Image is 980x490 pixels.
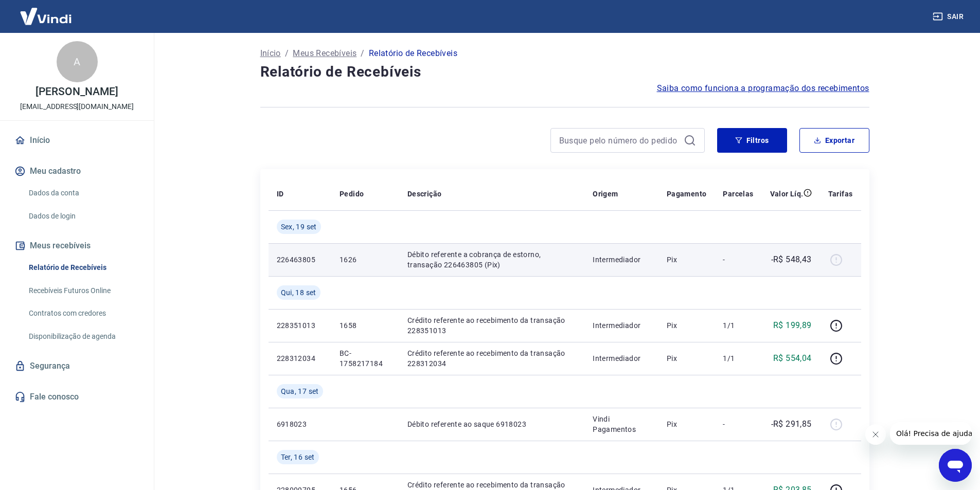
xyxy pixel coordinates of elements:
a: Contratos com credores [25,303,141,324]
span: Qua, 17 set [281,386,319,396]
p: Pix [667,255,707,265]
button: Meus recebíveis [12,234,141,257]
span: Ter, 16 set [281,452,315,462]
button: Meu cadastro [12,160,141,183]
p: Pagamento [667,189,707,199]
p: 1/1 [723,320,753,331]
p: Parcelas [723,189,753,199]
p: Relatório de Recebíveis [369,47,457,60]
input: Busque pelo número do pedido [559,133,680,148]
p: BC-1758217184 [340,348,391,369]
p: Pedido [340,189,364,199]
button: Filtros [717,128,787,153]
p: 6918023 [277,419,323,429]
iframe: Botão para abrir a janela de mensagens [939,449,972,482]
p: Pix [667,419,707,429]
a: Meus Recebíveis [293,47,357,60]
a: Dados da conta [25,183,141,204]
img: Vindi [12,1,79,32]
p: Crédito referente ao recebimento da transação 228312034 [407,348,576,369]
span: Olá! Precisa de ajuda? [6,7,86,15]
a: Início [260,47,281,60]
p: / [285,47,289,60]
p: - [723,255,753,265]
p: R$ 554,04 [773,352,812,365]
span: Qui, 18 set [281,287,316,298]
iframe: Mensagem da empresa [890,422,972,445]
p: -R$ 291,85 [771,418,812,430]
p: Pix [667,353,707,364]
p: Pix [667,320,707,331]
h4: Relatório de Recebíveis [260,62,869,82]
a: Relatório de Recebíveis [25,257,141,278]
p: Intermediador [593,320,650,331]
iframe: Fechar mensagem [865,424,886,445]
a: Fale conosco [12,386,141,408]
p: [PERSON_NAME] [35,86,118,97]
p: Valor Líq. [770,189,804,199]
p: Intermediador [593,353,650,364]
p: Débito referente a cobrança de estorno, transação 226463805 (Pix) [407,249,576,270]
p: 228351013 [277,320,323,331]
a: Disponibilização de agenda [25,326,141,347]
p: 1658 [340,320,391,331]
p: - [723,419,753,429]
p: Intermediador [593,255,650,265]
a: Dados de login [25,206,141,227]
p: 1626 [340,255,391,265]
p: Descrição [407,189,442,199]
p: Débito referente ao saque 6918023 [407,419,576,429]
a: Recebíveis Futuros Online [25,280,141,301]
p: R$ 199,89 [773,319,812,332]
p: Tarifas [828,189,853,199]
a: Segurança [12,355,141,377]
p: Crédito referente ao recebimento da transação 228351013 [407,315,576,336]
a: Saiba como funciona a programação dos recebimentos [657,82,869,95]
div: A [57,41,98,82]
p: Vindi Pagamentos [593,414,650,434]
p: 1/1 [723,353,753,364]
p: ID [277,189,284,199]
a: Início [12,129,141,152]
button: Sair [931,7,968,26]
p: -R$ 548,43 [771,253,812,266]
span: Sex, 19 set [281,222,317,232]
button: Exportar [799,128,869,153]
p: 228312034 [277,353,323,364]
p: 226463805 [277,255,323,265]
p: Origem [593,189,618,199]
p: [EMAIL_ADDRESS][DOMAIN_NAME] [20,101,134,112]
p: / [361,47,364,60]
